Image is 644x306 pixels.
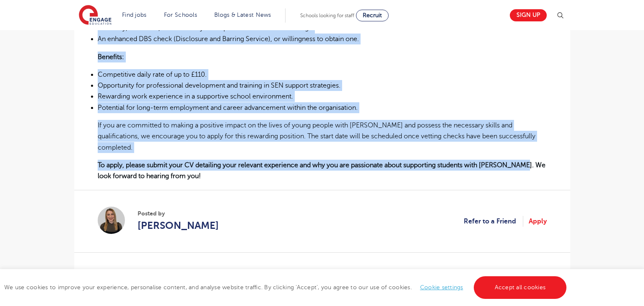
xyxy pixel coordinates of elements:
img: Engage Education [79,5,112,26]
li: Opportunity for professional development and training in SEN support strategies. [98,80,547,91]
li: Competitive daily rate of up to £110. [98,69,547,80]
a: Find jobs [122,12,147,18]
li: An enhanced DBS check (Disclosure and Barring Service), or willingness to obtain one. [98,34,547,44]
a: Refer to a Friend [464,216,523,227]
span: Posted by [138,209,219,218]
a: Cookie settings [420,284,463,290]
span: We use cookies to improve your experience, personalise content, and analyse website traffic. By c... [4,284,569,290]
strong: To apply, please submit your CV detailing your relevant experience and why you are passionate abo... [98,161,545,180]
a: Apply [529,216,547,227]
span: Recruit [363,12,382,18]
a: Sign up [510,9,547,21]
a: For Schools [164,12,197,18]
a: Accept all cookies [474,276,567,299]
a: Blogs & Latest News [214,12,271,18]
li: Potential for long-term employment and career advancement within the organisation. [98,102,547,113]
p: If you are committed to making a positive impact on the lives of young people with [PERSON_NAME] ... [98,120,547,153]
strong: Benefits: [98,53,124,61]
span: Schools looking for staff [300,13,354,18]
a: Recruit [356,10,389,21]
li: Rewarding work experience in a supportive school environment. [98,91,547,102]
a: [PERSON_NAME] [138,218,219,233]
